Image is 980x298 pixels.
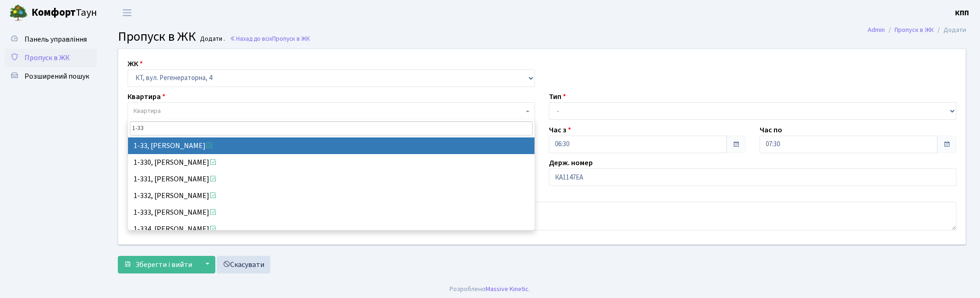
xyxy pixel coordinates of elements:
[128,221,535,237] li: 1-334, [PERSON_NAME]
[895,25,934,35] a: Пропуск в ЖК
[5,49,97,67] a: Пропуск в ЖК
[934,25,966,35] li: Додати
[549,91,566,102] label: Тип
[128,91,165,102] label: Квартира
[549,124,571,136] label: Час з
[9,4,28,22] img: logo.png
[486,284,529,294] a: Massive Kinetic
[118,27,196,46] span: Пропуск в ЖК
[24,34,87,44] span: Панель управління
[272,34,310,43] span: Пропуск в ЖК
[128,171,535,187] li: 1-331, [PERSON_NAME]
[128,187,535,204] li: 1-332, [PERSON_NAME]
[128,204,535,221] li: 1-333, [PERSON_NAME]
[24,71,89,81] span: Розширений пошук
[118,256,198,273] button: Зберегти і вийти
[199,35,225,43] small: Додати .
[5,30,97,49] a: Панель управління
[24,53,70,63] span: Пропуск в ЖК
[868,25,885,35] a: Admin
[955,8,969,18] b: КПП
[128,137,535,154] li: 1-33, [PERSON_NAME]
[760,124,782,136] label: Час по
[217,256,270,273] a: Скасувати
[31,5,97,21] span: Таун
[5,67,97,86] a: Розширений пошук
[549,157,593,168] label: Держ. номер
[31,5,76,20] b: Комфорт
[955,7,969,19] a: КПП
[854,20,980,40] nav: breadcrumb
[135,260,192,270] span: Зберегти і вийти
[128,154,535,171] li: 1-330, [PERSON_NAME]
[116,5,139,20] button: Переключити навігацію
[128,58,143,69] label: ЖК
[450,284,530,294] div: Розроблено .
[549,168,956,186] input: АА1234АА
[230,34,310,43] a: Назад до всіхПропуск в ЖК
[134,106,161,116] span: Квартира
